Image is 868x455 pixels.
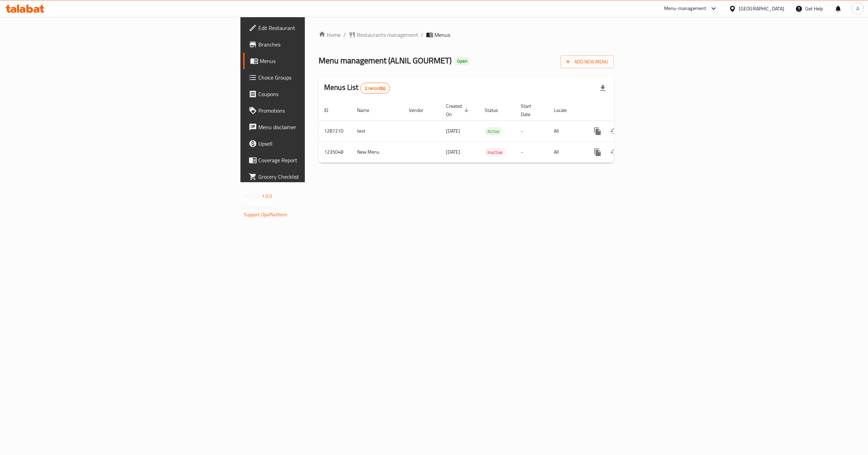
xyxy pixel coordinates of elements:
button: more [589,144,606,161]
span: Locale [554,106,576,114]
a: Coupons [243,86,385,102]
span: Get support on: [244,203,276,212]
span: Name [357,106,378,114]
span: ID [324,106,337,114]
span: Menus [260,57,380,65]
span: Edit Restaurant [258,24,380,32]
span: 2 record(s) [361,85,390,92]
td: - [515,121,548,142]
span: Start Date [521,102,540,118]
td: - [515,142,548,163]
span: A [856,5,859,12]
span: [DATE] [446,147,460,156]
div: [GEOGRAPHIC_DATA] [739,5,784,12]
span: [DATE] [446,126,460,135]
span: Coupons [258,90,380,98]
a: Support.OpsPlatform [244,210,288,219]
span: Coverage Report [258,156,380,164]
span: Add New Menu [566,58,608,66]
span: 1.0.0 [262,192,272,200]
span: Vendor [409,106,432,114]
a: Menu disclaimer [243,119,385,135]
a: Menus [243,53,385,69]
h2: Menus List [324,82,390,94]
span: Inactive [485,148,505,156]
span: Menus [434,31,450,39]
a: Coverage Report [243,152,385,168]
td: All [548,142,584,163]
span: Upsell [258,139,380,148]
span: Created On [446,102,471,118]
button: more [589,123,606,139]
span: Menu disclaimer [258,123,380,131]
span: Grocery Checklist [258,173,380,181]
td: All [548,121,584,142]
div: Open [454,57,470,65]
span: Choice Groups [258,73,380,82]
div: Export file [595,80,611,96]
a: Choice Groups [243,69,385,86]
span: Status [485,106,507,114]
a: Upsell [243,135,385,152]
span: Promotions [258,106,380,115]
a: Branches [243,36,385,53]
span: Branches [258,40,380,49]
span: Active [485,127,502,135]
nav: breadcrumb [319,31,614,39]
div: Total records count [360,83,390,94]
th: Actions [584,100,661,121]
a: Promotions [243,102,385,119]
span: Restaurants management [357,31,418,39]
table: enhanced table [319,100,661,163]
div: Menu-management [664,4,706,13]
button: Add New Menu [560,55,614,68]
span: Open [454,58,470,64]
span: Version: [244,192,261,200]
a: Edit Restaurant [243,20,385,36]
a: Grocery Checklist [243,168,385,185]
button: Change Status [606,123,622,139]
li: / [421,31,423,39]
button: Change Status [606,144,622,161]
